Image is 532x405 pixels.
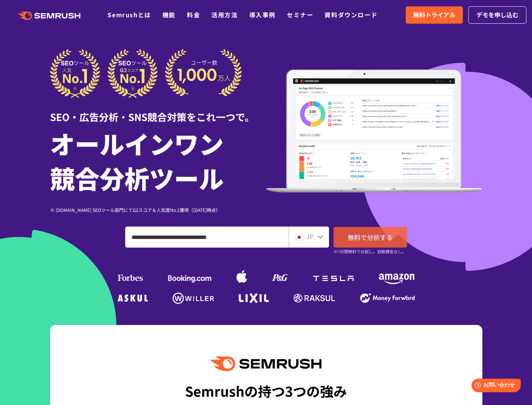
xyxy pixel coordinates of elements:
[348,233,393,242] span: 無料で分析する
[333,227,407,248] a: 無料で分析する
[187,10,200,19] a: 料金
[211,357,321,371] img: Semrush
[162,10,176,19] a: 機能
[476,10,518,20] span: デモを申し込む
[306,232,314,241] span: JP
[333,248,406,255] small: ※7日間無料でお試し。自動課金なし。
[108,10,151,19] a: Semrushとは
[465,376,524,397] iframe: Help widget launcher
[406,6,463,24] a: 無料トライアル
[50,98,266,124] div: SEO・広告分析・SNS競合対策をこれ一つで。
[126,227,288,247] input: ドメイン、キーワードまたはURLを入力してください
[211,10,238,19] a: 活用方法
[50,206,266,213] div: ※ [DOMAIN_NAME] SEOツール部門にてG2スコア＆人気度No.1獲得（[DATE]時点）
[413,10,455,20] span: 無料トライアル
[249,10,276,19] a: 導入事例
[185,377,347,405] div: Semrushの持つ3つの強み
[50,126,266,195] h1: オールインワン 競合分析ツール
[468,6,526,24] a: デモを申し込む
[287,10,313,19] a: セミナー
[324,10,377,19] a: 資料ダウンロード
